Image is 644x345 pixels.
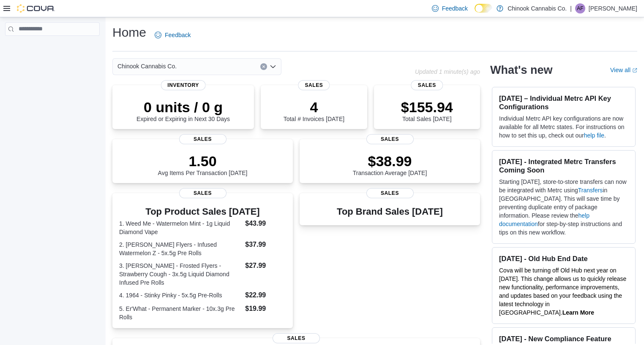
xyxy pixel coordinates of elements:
p: | [570,3,572,13]
p: Updated 1 minute(s) ago [415,68,480,75]
svg: External link [632,68,637,73]
h1: Home [112,24,146,41]
h3: [DATE] – Individual Metrc API Key Configurations [499,94,628,111]
span: Inventory [161,80,206,90]
p: 0 units / 0 g [136,99,230,116]
dt: 4. 1964 - Stinky Pinky - 5x.5g Pre-Rolls [119,291,242,299]
input: Dark Mode [475,4,492,13]
span: Feedback [165,31,191,39]
span: AF [577,3,583,13]
button: Open list of options [270,63,276,70]
div: Ariel Freeman [575,3,585,13]
a: Transfers [578,187,603,194]
dt: 2. [PERSON_NAME] Flyers - Infused Watermelon Z - 5x.5g Pre Rolls [119,240,242,257]
p: Starting [DATE], store-to-store transfers can now be integrated with Metrc using in [GEOGRAPHIC_D... [499,178,628,237]
span: Sales [366,134,414,144]
a: Feedback [151,27,194,43]
dd: $22.99 [245,290,286,300]
dd: $37.99 [245,240,286,250]
p: $38.99 [353,153,427,170]
span: Sales [298,80,330,90]
p: [PERSON_NAME] [589,3,637,13]
dd: $43.99 [245,218,286,229]
h3: Top Product Sales [DATE] [119,207,286,217]
span: Sales [273,333,320,343]
p: $155.94 [401,99,453,116]
div: Avg Items Per Transaction [DATE] [158,153,248,176]
dd: $19.99 [245,304,286,314]
p: 1.50 [158,153,248,170]
div: Total # Invoices [DATE] [284,99,344,122]
span: Sales [179,134,226,144]
div: Total Sales [DATE] [401,99,453,122]
p: Individual Metrc API key configurations are now available for all Metrc states. For instructions ... [499,114,628,140]
a: help file [584,132,604,139]
p: Chinook Cannabis Co. [508,3,567,13]
button: Clear input [260,63,267,70]
dt: 5. Er'What - Permanent Marker - 10x.3g Pre Rolls [119,305,242,321]
a: help documentation [499,212,589,227]
nav: Complex example [5,38,100,58]
span: Chinook Cannabis Co. [117,61,177,71]
dd: $27.99 [245,261,286,271]
dt: 3. [PERSON_NAME] - Frosted Flyers - Strawberry Cough - 3x.5g Liquid Diamond Infused Pre Rolls [119,261,242,287]
p: 4 [284,99,344,116]
span: Sales [366,188,414,198]
a: View allExternal link [610,67,637,73]
div: Expired or Expiring in Next 30 Days [136,99,230,122]
dt: 1. Weed Me - Watermelon Mint - 1g Liquid Diamond Vape [119,219,242,236]
span: Cova will be turning off Old Hub next year on [DATE]. This change allows us to quickly release ne... [499,267,626,316]
span: Sales [411,80,443,90]
img: Cova [17,4,55,13]
h3: Top Brand Sales [DATE] [337,207,443,217]
h3: [DATE] - Old Hub End Date [499,254,628,263]
span: Feedback [442,4,468,13]
div: Transaction Average [DATE] [353,153,427,176]
a: Learn More [562,309,594,316]
h3: [DATE] - Integrated Metrc Transfers Coming Soon [499,157,628,174]
h2: What's new [490,63,552,77]
span: Sales [179,188,226,198]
